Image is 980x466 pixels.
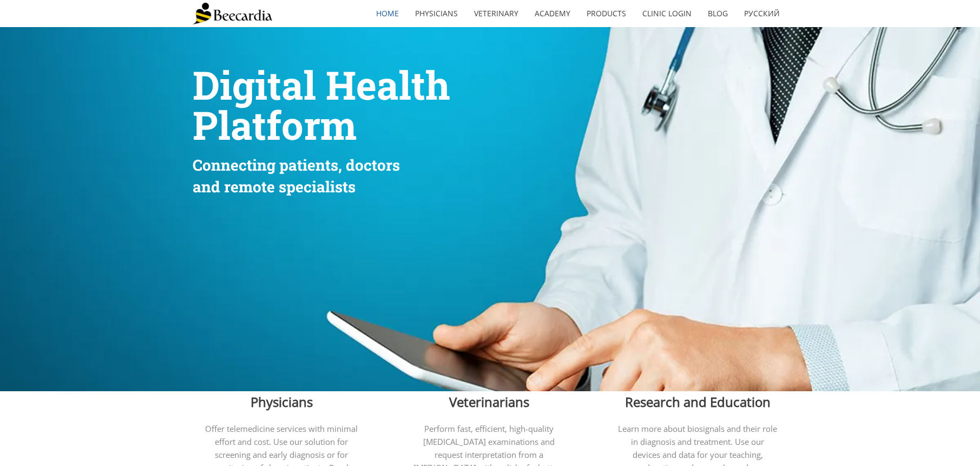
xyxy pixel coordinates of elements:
[736,1,788,26] a: Русский
[634,1,700,26] a: Clinic Login
[527,1,578,26] a: Academy
[407,1,466,26] a: Physicians
[193,99,357,151] span: Platform
[193,155,400,175] span: Connecting patients, doctors
[700,1,736,26] a: Blog
[193,3,272,24] img: Beecardia
[466,1,527,26] a: Veterinary
[449,393,529,411] span: Veterinarians
[368,1,407,26] a: home
[193,177,356,197] span: and remote specialists
[193,59,450,111] span: Digital Health
[251,393,313,411] span: Physicians
[625,393,771,411] span: Research and Education
[578,1,634,26] a: Products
